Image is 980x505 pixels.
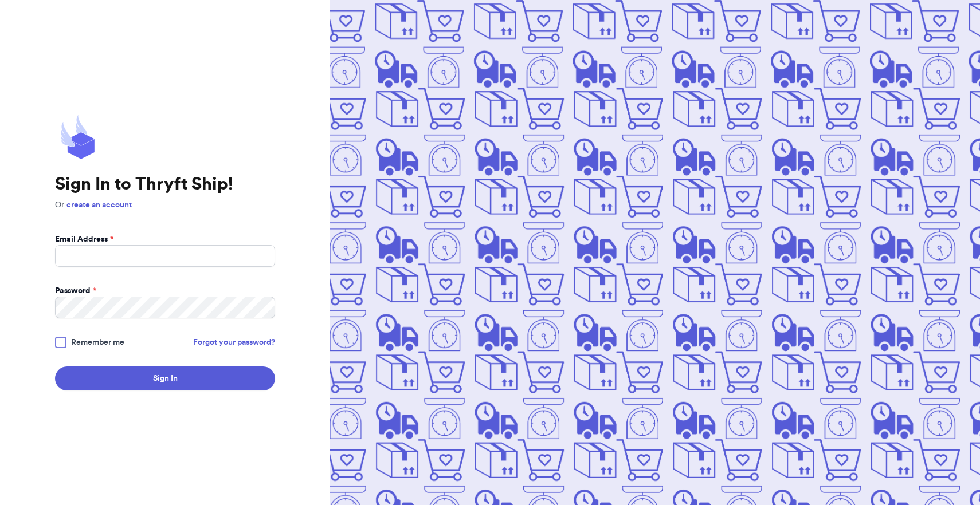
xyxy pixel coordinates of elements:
button: Sign In [55,366,275,390]
span: Remember me [71,337,124,348]
a: Forgot your password? [193,337,275,348]
h1: Sign In to Thryft Ship! [55,174,275,195]
label: Email Address [55,234,113,245]
a: create an account [66,201,132,209]
label: Password [55,285,96,297]
p: Or [55,199,275,211]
